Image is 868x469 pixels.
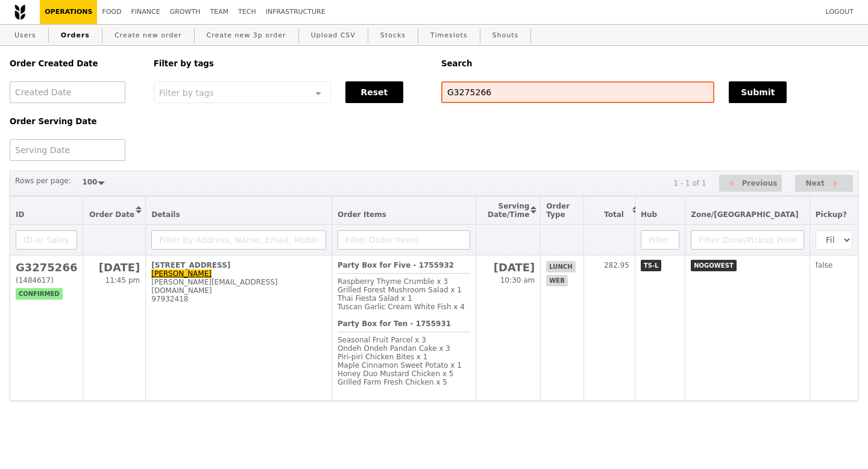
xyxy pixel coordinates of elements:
span: Tuscan Garlic Cream White Fish x 4 [338,303,465,311]
b: Party Box for Five - 1755932 [338,261,454,269]
span: web [546,275,567,286]
span: TS-L [641,260,662,271]
button: Submit [729,81,787,103]
img: Grain logo [14,4,25,20]
input: ID or Salesperson name [16,230,77,250]
h2: [DATE] [89,261,140,274]
label: Rows per page: [15,175,71,187]
span: Order Type [546,202,570,219]
h5: Order Created Date [10,59,139,68]
span: Next [805,176,825,190]
a: Shouts [488,25,524,46]
h5: Search [441,59,858,68]
span: Filter by tags [159,87,214,98]
span: Pickup? [816,210,847,219]
span: Thai Fiesta Salad x 1 [338,294,412,303]
span: Grilled Forest Mushroom Salad x 1 [338,286,462,294]
h2: [DATE] [482,261,535,274]
a: Upload CSV [306,25,360,46]
a: Stocks [376,25,410,46]
span: Raspberry Thyme Crumble x 3 [338,277,448,286]
div: [PERSON_NAME][EMAIL_ADDRESS][DOMAIN_NAME] [151,278,326,295]
span: confirmed [16,288,63,300]
span: Grilled Farm Fresh Chicken x 5 [338,378,447,386]
span: Honey Duo Mustard Chicken x 5 [338,370,454,378]
span: 10:30 am [500,276,535,285]
input: Serving Date [10,139,125,161]
input: Filter Zone/Pickup Point [691,230,804,250]
div: 97932418 [151,295,326,303]
span: NOGOWEST [691,260,736,271]
span: lunch [546,261,575,272]
span: Ondeh Ondeh Pandan Cake x 3 [338,344,450,353]
span: Piri‑piri Chicken Bites x 1 [338,353,427,361]
div: 1 - 1 of 1 [673,179,706,187]
span: Previous [742,176,778,190]
span: Zone/[GEOGRAPHIC_DATA] [691,210,799,219]
span: Details [151,210,180,219]
a: Create new order [110,25,187,46]
a: Timeslots [426,25,472,46]
input: Filter by Address, Name, Email, Mobile [151,230,326,250]
span: false [816,261,833,269]
h5: Order Serving Date [10,117,139,126]
span: Order Items [338,210,386,219]
div: (1484617) [16,276,77,285]
span: Hub [641,210,657,219]
input: Created Date [10,81,125,103]
h5: Filter by tags [154,59,427,68]
a: Create new 3p order [202,25,291,46]
input: Filter Hub [641,230,679,250]
span: Maple Cinnamon Sweet Potato x 1 [338,361,462,370]
input: Filter Order Items [338,230,470,250]
span: Seasonal Fruit Parcel x 3 [338,336,426,344]
span: ID [16,210,24,219]
h2: G3275266 [16,261,77,274]
button: Previous [719,175,782,192]
a: [PERSON_NAME] [151,269,212,278]
a: Orders [56,25,95,46]
b: Party Box for Ten - 1755931 [338,319,451,328]
span: 11:45 pm [105,276,140,285]
a: Users [10,25,41,46]
button: Reset [345,81,403,103]
input: Search any field [441,81,714,103]
div: [STREET_ADDRESS] [151,261,326,269]
button: Next [795,175,853,192]
span: 282.95 [604,261,629,269]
